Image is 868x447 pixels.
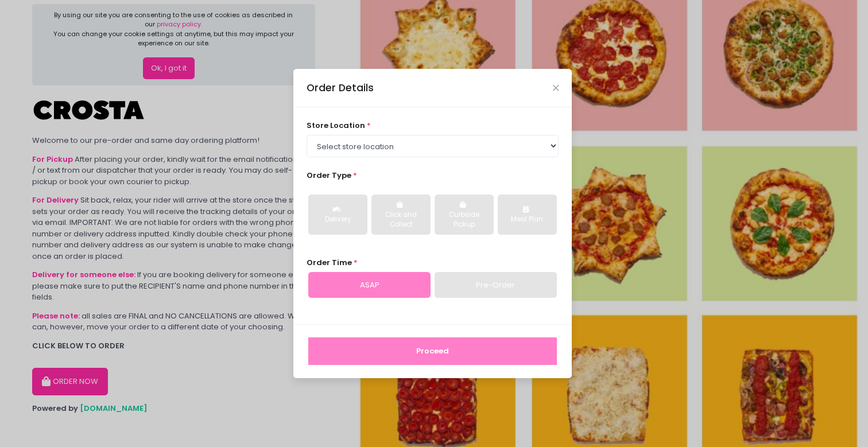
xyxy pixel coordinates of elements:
[307,257,352,268] span: Order Time
[308,195,367,235] button: Delivery
[307,80,374,95] div: Order Details
[371,195,431,235] button: Click and Collect
[316,215,359,225] div: Delivery
[506,215,549,225] div: Meal Plan
[307,170,351,181] span: Order Type
[307,120,365,131] span: store location
[443,210,486,230] div: Curbside Pickup
[308,337,557,365] button: Proceed
[498,195,557,235] button: Meal Plan
[435,195,494,235] button: Curbside Pickup
[553,85,559,91] button: Close
[379,210,423,230] div: Click and Collect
